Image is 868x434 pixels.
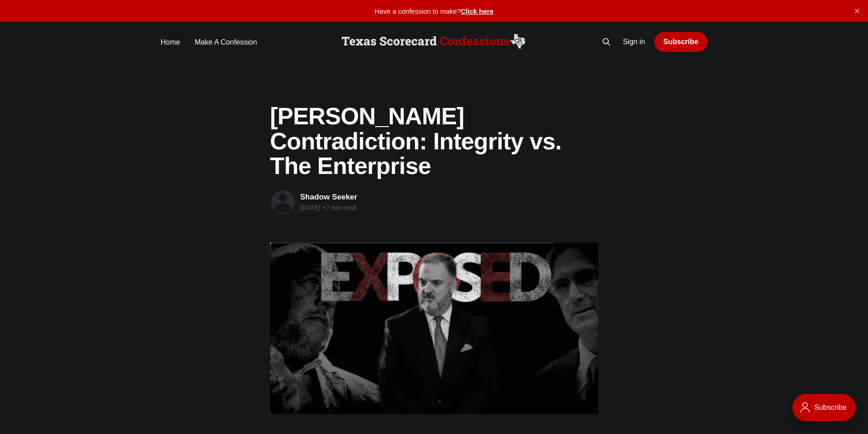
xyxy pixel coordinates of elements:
a: Sign in [623,37,645,47]
iframe: portal-trigger [785,389,868,434]
a: Make A Confession [195,36,257,48]
a: Click here [461,7,493,15]
img: Scorecard Confessions [339,33,528,51]
h1: [PERSON_NAME] Contradiction: Integrity vs. The Enterprise [270,104,598,179]
a: Shadow Seeker [300,193,358,201]
a: Home [161,36,180,48]
span: 7 min read [322,204,356,211]
span: • [323,204,325,212]
span: Have a confession to make? [375,7,461,15]
a: Subscribe [654,32,708,52]
button: Search this site [599,35,614,49]
a: Read more of Shadow Seeker [270,189,296,215]
img: Mitch Little’s Contradiction: Integrity vs. The Enterprise [270,243,598,414]
button: close [850,4,864,18]
time: [DATE] [300,204,320,211]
